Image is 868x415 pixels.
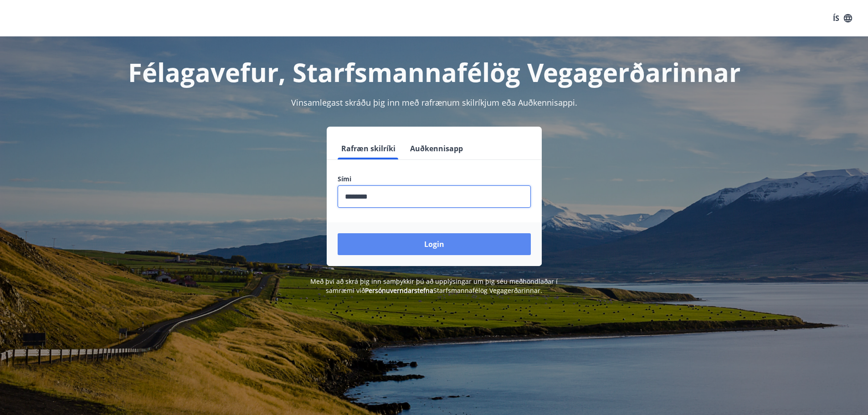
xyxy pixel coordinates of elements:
[338,233,531,255] button: Login
[338,174,531,184] label: Sími
[406,138,467,159] button: Auðkennisapp
[338,138,399,159] button: Rafræn skilríki
[310,277,558,295] span: Með því að skrá þig inn samþykkir þú að upplýsingar um þig séu meðhöndlaðar í samræmi við Starfsm...
[828,10,857,26] button: ÍS
[291,97,577,108] span: Vinsamlegast skráðu þig inn með rafrænum skilríkjum eða Auðkennisappi.
[117,55,751,89] h1: Félagavefur, Starfsmannafélög Vegagerðarinnar
[365,286,433,295] a: Persónuverndarstefna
